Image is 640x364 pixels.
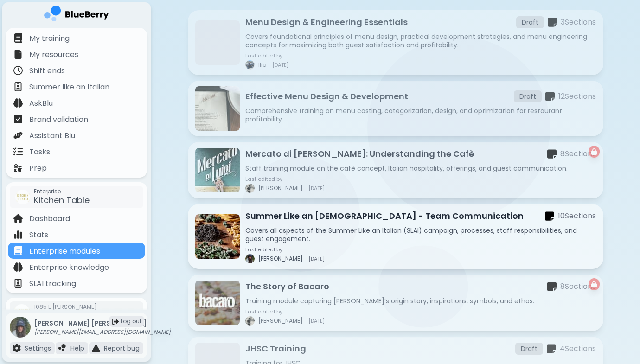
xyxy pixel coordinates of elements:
[13,304,30,321] img: company thumbnail
[13,344,21,352] img: file icon
[29,98,53,109] p: AskBlu
[195,148,240,192] img: Mercato di Luigi: Understanding the Cafè
[13,115,23,124] img: file icon
[29,147,50,158] p: Tasks
[560,343,596,354] p: 4 Section s
[245,147,474,160] p: Mercato di [PERSON_NAME]: Understanding the Cafè
[245,164,596,172] p: Staff training module on the cafè concept, Italian hospitality, offerings, and guest communication.
[13,50,23,59] img: file icon
[13,214,23,223] img: file icon
[258,317,303,325] span: [PERSON_NAME]
[258,255,303,262] span: [PERSON_NAME]
[188,10,603,75] a: Menu Design & Engineering EssentialsDraftsections icon3SectionsCovers foundational principles of ...
[591,281,597,287] img: locked module
[29,130,75,141] p: Assistant Blu
[561,17,596,28] p: 3 Section s
[188,81,603,136] a: Effective Menu Design & DevelopmentEffective Menu Design & DevelopmentDraftsections icon12Section...
[560,281,596,292] p: 8 Section s
[308,318,325,324] span: [DATE]
[121,318,141,325] span: Log out
[29,246,100,257] p: Enterprise modules
[29,262,109,273] p: Enterprise knowledge
[13,279,23,288] img: file icon
[258,61,267,69] span: Ilia
[547,281,557,292] img: sections icon
[195,214,240,259] img: Summer Like an Italian - Team Communication
[245,90,408,103] p: Effective Menu Design & Development
[34,194,90,206] span: Kitchen Table
[25,344,51,352] p: Settings
[13,262,23,272] img: file icon
[545,91,555,102] img: sections icon
[245,316,255,326] img: profile image
[558,91,596,102] p: 12 Section s
[29,278,76,289] p: SLAI tracking
[70,344,84,352] p: Help
[245,210,524,223] p: Summer Like an [DEMOGRAPHIC_DATA] - Team Communication
[548,17,557,28] img: sections icon
[308,185,325,191] span: [DATE]
[188,275,603,331] a: locked moduleThe Story of BacaroThe Story of Bacarosections icon8SectionsTraining module capturin...
[15,190,30,204] img: company thumbnail
[188,142,603,198] a: locked moduleMercato di Luigi: Understanding the CafèMercato di [PERSON_NAME]: Understanding the ...
[29,213,70,224] p: Dashboard
[29,49,78,60] p: My resources
[13,246,23,255] img: file icon
[34,303,97,311] span: 1085 E [PERSON_NAME]
[514,90,542,102] div: Draft
[29,114,88,125] p: Brand validation
[591,148,597,155] img: locked module
[308,256,325,262] span: [DATE]
[44,6,109,25] img: company logo
[245,342,306,355] p: JHSC Training
[245,107,596,123] p: Comprehensive training on menu costing, categorization, design, and optimization for restaurant p...
[547,344,556,354] img: sections icon
[13,82,23,91] img: file icon
[245,254,255,263] img: profile image
[245,247,325,252] p: Last edited by
[58,344,67,352] img: file icon
[245,226,596,243] p: Covers all aspects of the Summer Like an Italian (SLAI) campaign, processes, staff responsibiliti...
[245,176,325,182] p: Last edited by
[29,163,47,174] p: Prep
[245,309,325,314] p: Last edited by
[34,188,90,195] span: Enterprise
[34,319,171,327] p: [PERSON_NAME] [PERSON_NAME]
[188,204,603,269] a: Summer Like an Italian - Team CommunicationSummer Like an [DEMOGRAPHIC_DATA] - Team Communication...
[112,318,119,325] img: logout
[104,344,140,352] p: Report bug
[13,147,23,156] img: file icon
[245,297,596,305] p: Training module capturing [PERSON_NAME]’s origin story, inspirations, symbols, and ethos.
[245,32,596,49] p: Covers foundational principles of menu design, practical development strategies, and menu enginee...
[558,211,596,222] p: 10 Section s
[245,60,255,70] img: profile image
[13,33,23,43] img: file icon
[258,185,303,192] span: [PERSON_NAME]
[245,280,329,293] p: The Story of Bacaro
[13,163,23,172] img: file icon
[272,62,288,68] span: [DATE]
[10,317,31,346] img: profile photo
[29,33,70,44] p: My training
[560,148,596,160] p: 8 Section s
[245,184,255,193] img: profile image
[92,344,100,352] img: file icon
[245,16,408,29] p: Menu Design & Engineering Essentials
[545,211,554,222] img: sections icon
[13,98,23,108] img: file icon
[34,328,171,336] p: [PERSON_NAME][EMAIL_ADDRESS][DOMAIN_NAME]
[516,16,544,28] div: Draft
[13,66,23,75] img: file icon
[13,131,23,140] img: file icon
[195,281,240,325] img: The Story of Bacaro
[515,343,543,355] div: Draft
[13,230,23,239] img: file icon
[547,149,557,160] img: sections icon
[29,82,109,93] p: Summer like an Italian
[195,86,240,131] img: Effective Menu Design & Development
